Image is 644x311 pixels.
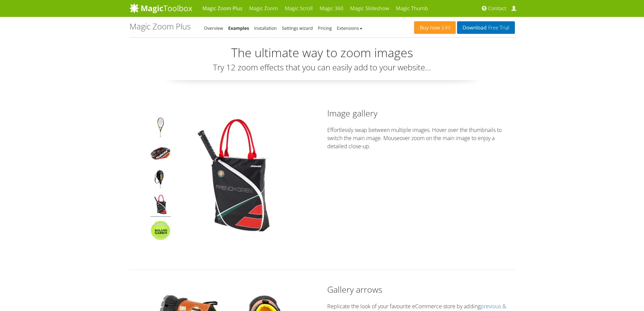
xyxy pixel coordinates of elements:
[129,22,191,31] h1: Magic Zoom Plus
[150,117,171,140] img: Magic Zoom Plus - Examples
[457,21,515,34] a: DownloadFree Trial
[150,220,171,243] img: Magic Zoom Plus - Examples
[176,117,294,236] img: Magic Zoom Plus - Examples
[327,126,515,150] p: Effortlessly swap between multiple images. Hover over the thumbnails to switch the main image. Mo...
[440,25,451,30] span: £49
[204,25,223,31] a: Overview
[150,195,171,217] img: Magic Zoom Plus - Examples
[337,25,362,31] a: Extensions
[488,5,506,12] span: Contact
[327,107,515,119] h2: Image gallery
[254,25,277,31] a: Installation
[129,3,192,13] img: MagicToolbox.com - Image tools for your website
[414,21,456,34] a: Buy now£49
[327,284,515,295] h2: Gallery arrows
[129,46,515,60] h2: The ultimate way to zoom images
[129,63,515,72] h3: Try 12 zoom effects that you can easily add to your website...
[228,25,249,31] a: Examples
[150,169,171,191] img: Magic Zoom Plus - Examples
[486,25,509,30] span: Free Trial
[150,143,171,165] img: Magic Zoom Plus - Examples
[282,25,313,31] a: Settings wizard
[318,25,332,31] a: Pricing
